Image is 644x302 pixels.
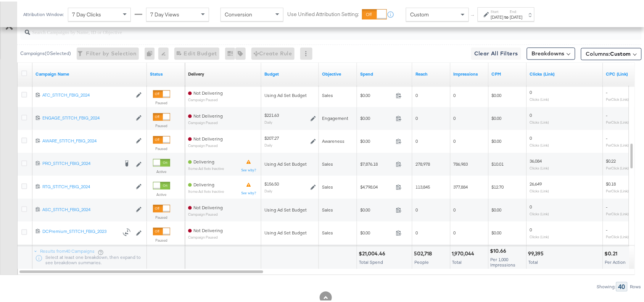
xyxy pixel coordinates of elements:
[415,91,418,97] span: 0
[322,137,345,143] span: Awareness
[360,91,393,97] span: $0.00
[188,70,204,76] div: Delivery
[492,70,524,76] a: The average cost you've paid to have 1,000 impressions of your ad.
[529,258,538,264] span: Total
[530,134,532,140] span: 0
[360,114,393,120] span: $0.00
[188,211,223,215] sub: Campaign Paused
[530,226,532,231] span: 0
[42,114,132,120] div: ENGAGE_STITCH_FBIG_2024
[188,165,224,170] sub: Some Ad Sets Inactive
[264,91,316,97] div: Using Ad Set Budget
[605,249,620,256] div: $0.21
[360,137,393,143] span: $0.00
[606,111,608,117] span: -
[492,229,502,234] span: $0.00
[530,119,549,123] sub: Clicks (Link)
[530,210,549,215] sub: Clicks (Link)
[530,70,600,76] a: The number of clicks on links appearing on your ad or Page that direct people to your sites off F...
[415,137,418,143] span: 0
[193,226,223,232] span: Not Delivering
[264,134,279,140] div: $207.27
[491,8,504,13] label: Start:
[153,191,170,196] label: Active
[153,99,170,104] label: Paused
[492,91,502,97] span: $0.00
[322,91,333,97] span: Sales
[491,255,516,266] span: Per 1,000 Impressions
[610,49,631,56] span: Custom
[454,70,486,76] a: The number of times your ad was served. On mobile apps an ad is counted as served the first time ...
[360,160,393,166] span: $7,876.18
[153,145,170,150] label: Paused
[360,70,409,76] a: The total amount spent to date.
[454,137,456,143] span: 0
[360,183,393,189] span: $4,798.04
[153,214,170,219] label: Paused
[322,160,333,166] span: Sales
[606,88,608,94] span: -
[225,10,252,16] span: Conversion
[264,111,279,117] div: $221.63
[492,206,502,212] span: $0.00
[530,233,549,238] sub: Clicks (Link)
[452,249,477,256] div: 1,970,044
[454,183,468,189] span: 377,884
[42,159,119,167] a: PRO_STITCH_FBIG_2024
[72,10,101,16] span: 7 Day Clicks
[510,13,523,19] div: [DATE]
[414,249,434,256] div: 502,718
[454,114,456,120] span: 0
[527,46,575,58] button: Breakdowns
[414,258,429,264] span: People
[530,165,549,169] sub: Clicks (Link)
[454,91,456,97] span: 0
[42,159,119,165] div: PRO_STITCH_FBIG_2024
[630,283,642,288] div: Rows
[530,157,542,163] span: 36,084
[415,160,430,166] span: 278,978
[188,142,223,147] sub: Campaign Paused
[415,206,418,212] span: 0
[153,122,170,127] label: Paused
[492,137,502,143] span: $0.00
[491,13,504,19] div: [DATE]
[528,249,546,256] div: 99,395
[415,183,430,189] span: 113,845
[606,134,608,140] span: -
[30,20,585,35] input: Search Campaigns by Name, ID or Objective
[193,112,223,118] span: Not Delivering
[452,258,462,264] span: Total
[360,229,393,234] span: $0.00
[264,187,272,192] sub: Daily
[20,49,71,56] div: Campaigns ( 0 Selected)
[188,97,223,101] sub: Campaign Paused
[153,237,170,242] label: Paused
[606,165,629,169] sub: Per Click (Link)
[581,47,642,59] button: Columns:Custom
[605,258,626,264] span: Per Action
[188,120,223,124] sub: Campaign Paused
[606,157,616,163] span: $0.22
[597,283,616,288] div: Showing:
[42,91,132,97] a: ATC_STITCH_FBIG_2024
[322,70,354,76] a: Your campaign's objective.
[264,119,272,123] sub: Daily
[42,227,119,236] a: DCPremium_STITCH_FBIG_2023
[415,70,448,76] a: The number of people your ad was served to.
[606,180,616,186] span: $0.18
[492,160,504,166] span: $10.01
[360,206,393,212] span: $0.00
[454,206,456,212] span: 0
[145,46,158,58] div: 0
[470,13,477,16] span: ↑
[492,114,502,120] span: $0.00
[188,234,223,238] sub: Campaign Paused
[606,142,629,146] sub: Per Click (Link)
[264,229,316,235] div: Using Ad Set Budget
[42,205,132,212] a: ASC_STITCH_FBIG_2024
[490,246,509,254] div: $10.66
[264,70,316,76] a: The maximum amount you're willing to spend on your ads, on average each day or over the lifetime ...
[193,203,223,209] span: Not Delivering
